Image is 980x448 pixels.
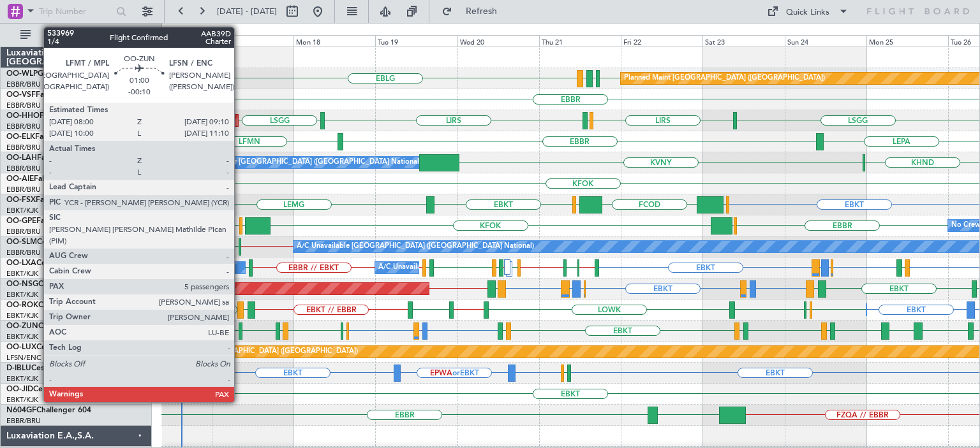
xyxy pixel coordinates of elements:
div: A/C Unavailable [GEOGRAPHIC_DATA] ([GEOGRAPHIC_DATA] National) [297,237,534,256]
a: OO-ZUNCessna Citation CJ4 [6,322,109,330]
div: Tue 19 [375,35,457,47]
span: OO-AIE [6,175,34,183]
a: EBBR/BRU [6,227,41,236]
span: [DATE] - [DATE] [217,6,277,17]
a: EBKT/KJK [6,269,38,278]
a: EBBR/BRU [6,80,41,89]
a: EBBR/BRU [6,122,41,131]
a: OO-SLMCessna Citation XLS [6,238,108,246]
a: EBKT/KJK [6,206,38,215]
span: D-IBLU [6,365,31,372]
a: EBBR/BRU [6,101,41,110]
a: EBBR/BRU [6,185,41,194]
div: Thu 21 [539,35,621,47]
a: LFSN/ENC [6,353,41,363]
div: Owner [GEOGRAPHIC_DATA] ([GEOGRAPHIC_DATA] National) [215,153,421,172]
div: Sun 24 [785,35,866,47]
div: [DATE] [164,25,186,36]
span: OO-LAH [6,154,37,162]
a: EBKT/KJK [6,332,38,342]
a: EBBR/BRU [6,416,41,426]
span: OO-SLM [6,238,37,246]
a: EBKT/KJK [6,311,38,321]
a: OO-GPEFalcon 900EX EASy II [6,217,112,225]
span: All Aircraft [33,31,135,40]
a: EBKT/KJK [6,290,38,300]
a: OO-WLPGlobal 5500 [6,70,81,78]
div: Planned Maint [GEOGRAPHIC_DATA] ([GEOGRAPHIC_DATA]) [624,69,825,88]
span: OO-ZUN [6,322,38,330]
button: Quick Links [761,1,855,22]
span: Refresh [455,7,509,16]
span: OO-LXA [6,259,36,267]
span: OO-HHO [6,112,40,120]
div: Mon 18 [293,35,375,47]
div: Quick Links [786,6,829,19]
span: OO-ELK [6,133,35,141]
a: OO-LAHFalcon 7X [6,154,72,162]
a: OO-AIEFalcon 7X [6,175,69,183]
div: Wed 20 [457,35,539,47]
button: All Aircraft [14,25,138,45]
div: Sun 17 [212,35,293,47]
div: Sat 16 [130,35,212,47]
span: OO-ROK [6,301,38,309]
a: EBBR/BRU [6,248,41,257]
a: OO-NSGCessna Citation CJ4 [6,280,109,288]
span: OO-VSF [6,91,36,99]
a: EBBR/BRU [6,143,41,152]
a: OO-FSXFalcon 7X [6,196,71,204]
button: Refresh [436,1,512,22]
a: OO-JIDCessna CJ1 525 [6,386,89,393]
a: EBKT/KJK [6,395,38,405]
a: OO-LUXCessna Citation CJ4 [6,343,107,351]
span: OO-GPE [6,217,36,225]
span: N604GF [6,407,36,414]
a: OO-VSFFalcon 8X [6,91,71,99]
div: Planned Maint [GEOGRAPHIC_DATA] ([GEOGRAPHIC_DATA]) [157,342,358,361]
a: OO-ELKFalcon 8X [6,133,70,141]
div: Mon 25 [866,35,948,47]
span: OO-JID [6,386,33,393]
span: OO-NSG [6,280,38,288]
a: OO-LXACessna Citation CJ4 [6,259,107,267]
a: N604GFChallenger 604 [6,407,91,414]
input: Trip Number [39,2,112,21]
div: Sat 23 [702,35,784,47]
span: OO-FSX [6,196,36,204]
a: EBBR/BRU [6,164,41,173]
a: OO-ROKCessna Citation CJ4 [6,301,109,309]
div: Fri 22 [621,35,702,47]
a: EBKT/KJK [6,374,38,384]
a: D-IBLUCessna Citation M2 [6,365,100,372]
a: OO-HHOFalcon 8X [6,112,75,120]
div: A/C Unavailable [378,258,431,277]
span: OO-LUX [6,343,36,351]
span: OO-WLP [6,70,38,78]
